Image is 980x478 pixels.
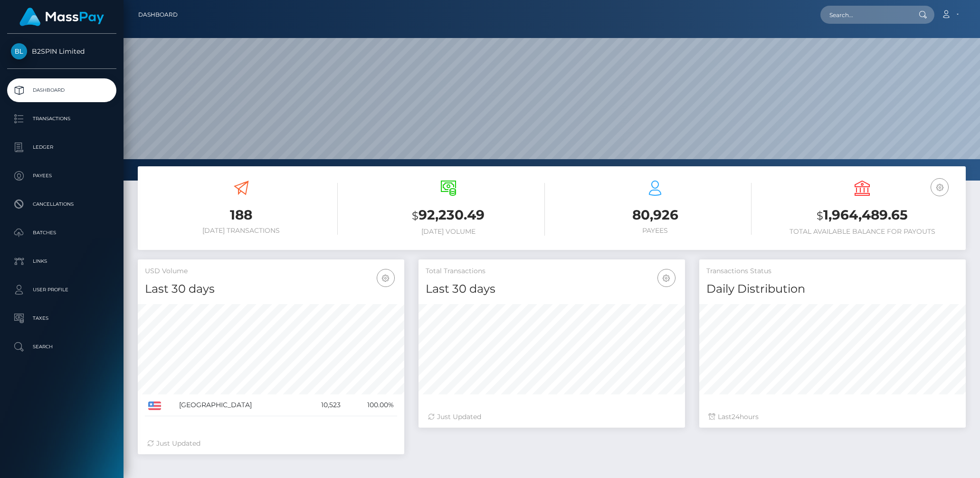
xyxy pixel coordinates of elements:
p: Cancellations [11,197,113,211]
p: Dashboard [11,83,113,97]
small: $ [817,209,823,222]
h3: 80,926 [559,206,752,224]
a: Links [7,249,116,273]
img: MassPay Logo [19,8,104,26]
p: Taxes [11,311,113,325]
td: 100.00% [344,394,397,416]
a: Dashboard [7,78,116,102]
a: Cancellations [7,192,116,216]
div: Just Updated [147,439,395,449]
a: Ledger [7,135,116,159]
img: US.png [148,402,161,410]
p: Search [11,340,113,354]
a: Dashboard [138,5,178,25]
span: 24 [732,412,740,421]
h3: 92,230.49 [352,206,545,225]
h5: Total Transactions [426,267,678,276]
h6: [DATE] Volume [352,228,545,236]
h6: [DATE] Transactions [145,227,338,235]
h6: Total Available Balance for Payouts [766,228,959,236]
p: Payees [11,169,113,183]
h5: Transactions Status [706,267,959,276]
h4: Last 30 days [145,281,397,297]
td: 10,523 [303,394,344,416]
a: Transactions [7,107,116,131]
div: Last hours [709,412,956,422]
a: Payees [7,164,116,188]
span: B2SPIN Limited [7,47,116,56]
h4: Last 30 days [426,281,678,297]
a: User Profile [7,278,116,302]
p: User Profile [11,283,113,297]
h3: 1,964,489.65 [766,206,959,225]
p: Ledger [11,140,113,154]
p: Links [11,254,113,268]
h5: USD Volume [145,267,397,276]
a: Taxes [7,306,116,330]
a: Batches [7,221,116,245]
p: Transactions [11,112,113,126]
td: [GEOGRAPHIC_DATA] [176,394,302,416]
h3: 188 [145,206,338,224]
div: Just Updated [428,412,676,422]
h6: Payees [559,227,752,235]
small: $ [412,209,419,222]
img: B2SPIN Limited [11,43,27,59]
h4: Daily Distribution [706,281,959,297]
input: Search... [820,6,910,24]
p: Batches [11,226,113,240]
a: Search [7,335,116,359]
